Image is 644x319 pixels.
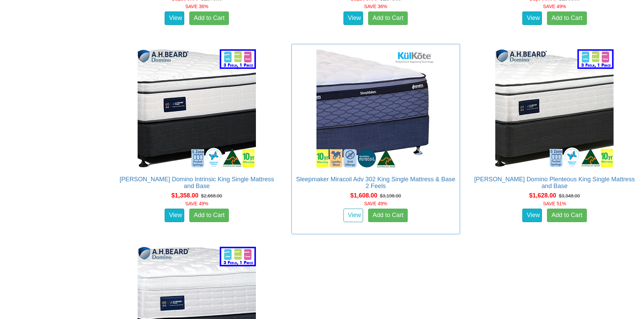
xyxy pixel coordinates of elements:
a: [PERSON_NAME] Domino Intrinsic King Single Mattress and Base [120,176,274,189]
span: $1,608.00 [350,192,377,199]
a: View [343,11,363,25]
a: Add to Cart [547,209,587,222]
a: View [343,209,363,222]
a: Add to Cart [368,209,408,222]
a: [PERSON_NAME] Domino Plenteous King Single Mattress and Base [474,176,635,189]
a: View [165,11,184,25]
a: Add to Cart [189,11,229,25]
span: $1,628.00 [529,192,556,199]
a: Add to Cart [547,11,587,25]
font: SAVE 49% [185,201,208,206]
del: $3,198.00 [380,193,401,198]
a: View [522,11,542,25]
font: SAVE 36% [185,4,208,9]
del: $3,348.00 [559,193,580,198]
del: $2,668.00 [201,193,222,198]
a: Sleepmaker Miracoil Adv 302 King Single Mattress & Base 2 Feels [296,176,455,189]
img: A.H Beard Domino Intrinsic King Single Mattress and Base [136,48,258,169]
img: A.H Beard Domino Plenteous King Single Mattress and Base [494,48,615,169]
a: Add to Cart [189,209,229,222]
a: View [522,209,542,222]
font: SAVE 49% [543,4,566,9]
a: Add to Cart [368,11,408,25]
img: Sleepmaker Miracoil Adv 302 King Single Mattress & Base 2 Feels [315,48,436,169]
font: SAVE 49% [364,201,387,206]
span: $1,358.00 [171,192,198,199]
a: View [165,209,184,222]
font: SAVE 51% [543,201,566,206]
font: SAVE 36% [364,4,387,9]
